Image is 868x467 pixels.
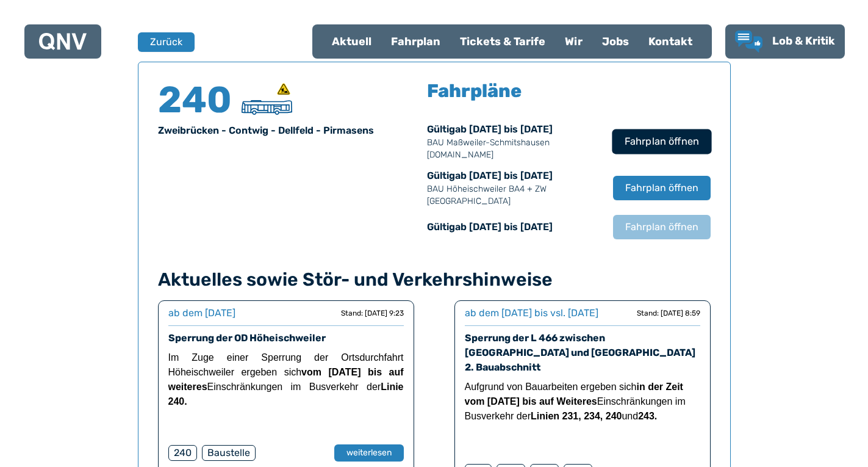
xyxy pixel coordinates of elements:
a: Sperrung der L 466 zwischen [GEOGRAPHIC_DATA] und [GEOGRAPHIC_DATA] 2. Bauabschnitt [465,332,695,373]
strong: 243. [638,411,657,421]
a: Wir [555,26,592,57]
h4: Aktuelles sowie Stör- und Verkehrshinweise [158,269,711,291]
div: 240 [168,445,197,461]
span: Fahrplan öffnen [624,134,698,149]
button: weiterlesen [334,444,404,462]
a: Zurück [138,32,187,52]
button: Fahrplan öffnen [612,129,711,154]
strong: Linie 240. [168,382,404,407]
div: Gültig ab [DATE] bis [DATE] [427,168,601,208]
strong: in der Zeit vom [DATE] bis auf Weiteres [465,382,683,407]
div: Stand: [DATE] 9:23 [341,308,404,318]
img: Überlandbus [242,100,292,115]
a: QNV Logo [39,29,87,54]
span: Fahrplan öffnen [625,220,698,234]
button: Zurück [138,32,195,52]
div: Stand: [DATE] 8:59 [637,308,700,318]
div: Gültig ab [DATE] bis [DATE] [427,122,601,161]
strong: Linien 231, 234, 240 [531,411,622,421]
h4: 240 [158,82,231,118]
strong: vom [DATE] bis auf weiteres [168,367,404,392]
div: Gültig ab [DATE] bis [DATE] [427,220,601,234]
span: Fahrplan öffnen [625,181,698,195]
span: Lob & Kritik [772,34,835,48]
div: ab dem [DATE] bis vsl. [DATE] [465,306,598,320]
div: ab dem [DATE] [168,306,235,320]
img: QNV Logo [39,33,87,50]
span: Aufgrund von Bauarbeiten ergeben sich Einschränkungen im Busverkehr der und [465,382,686,421]
div: Baustelle [202,445,256,461]
a: Sperrung der OD Höheischweiler [168,332,326,344]
p: BAU Maßweiler-Schmitshausen [DOMAIN_NAME] [427,137,601,161]
span: Im Zuge einer Sperrung der Ortsdurchfahrt Höheischweiler ergeben sich Einschränkungen im Busverke... [168,352,404,407]
a: Fahrplan [381,26,450,57]
p: BAU Höheischweiler BA4 + ZW [GEOGRAPHIC_DATA] [427,183,601,208]
button: Fahrplan öffnen [613,215,711,239]
div: Zweibrücken - Contwig - Dellfeld - Pirmasens [158,123,420,138]
h5: Fahrpläne [427,82,522,100]
a: Jobs [592,26,639,57]
button: Fahrplan öffnen [613,176,711,200]
a: Tickets & Tarife [450,26,555,57]
a: Kontakt [639,26,702,57]
a: Aktuell [322,26,381,57]
a: Lob & Kritik [735,31,835,52]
